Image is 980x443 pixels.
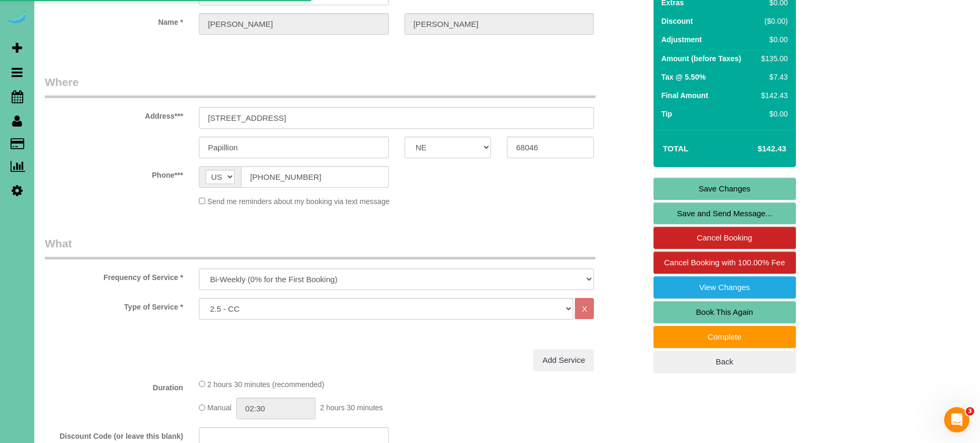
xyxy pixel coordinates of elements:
div: $7.43 [757,72,787,82]
a: Save and Send Message... [654,203,796,225]
iframe: Intercom live chat [944,407,969,432]
label: Tip [661,109,672,119]
label: Frequency of Service * [37,268,191,283]
a: Book This Again [654,301,796,323]
a: Back [654,351,796,373]
a: View Changes [654,276,796,298]
label: Duration [37,379,191,393]
label: Final Amount [661,90,708,101]
strong: Total [663,144,689,153]
div: $142.43 [757,90,787,101]
label: Name * [37,13,191,27]
span: 2 hours 30 minutes (recommended) [207,380,324,389]
div: $0.00 [757,109,787,119]
div: $135.00 [757,53,787,64]
span: Manual [207,404,232,412]
span: Send me reminders about my booking via text message [207,197,390,206]
label: Amount (before Taxes) [661,53,741,64]
a: Cancel Booking with 100.00% Fee [654,252,796,274]
legend: What [45,236,595,259]
img: Automaid Logo [6,11,27,25]
label: Discount [661,16,693,26]
a: Cancel Booking [654,227,796,249]
span: Cancel Booking with 100.00% Fee [664,258,785,267]
a: Add Service [533,349,594,371]
a: Complete [654,326,796,348]
label: Type of Service * [37,298,191,312]
h4: $142.43 [726,145,786,153]
span: 2 hours 30 minutes [320,404,383,412]
legend: Where [45,74,595,98]
label: Tax @ 5.50% [661,72,706,82]
span: 3 [966,407,974,416]
div: ($0.00) [757,16,787,26]
a: Save Changes [654,178,796,200]
div: $0.00 [757,34,787,45]
label: Discount Code (or leave this blank) [37,427,191,441]
label: Adjustment [661,34,702,45]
